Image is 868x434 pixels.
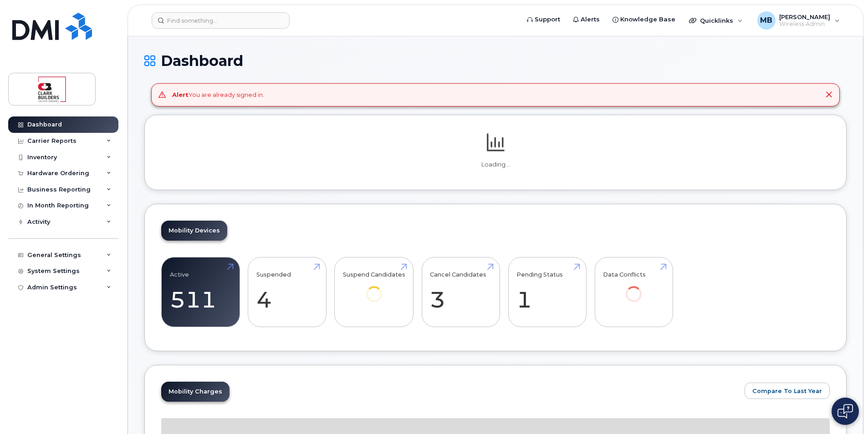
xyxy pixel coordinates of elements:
[516,262,578,322] a: Pending Status 1
[343,262,405,314] a: Suspend Candidates
[161,221,227,241] a: Mobility Devices
[837,404,853,419] img: Open chat
[752,387,822,395] span: Compare To Last Year
[172,91,189,98] strong: Alert
[745,383,830,399] button: Compare To Last Year
[603,262,664,314] a: Data Conflicts
[144,53,847,69] h1: Dashboard
[170,262,231,322] a: Active 511
[161,382,230,402] a: Mobility Charges
[161,161,830,169] p: Loading...
[430,262,491,322] a: Cancel Candidates 3
[256,262,318,322] a: Suspended 4
[172,91,264,99] div: You are already signed in.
